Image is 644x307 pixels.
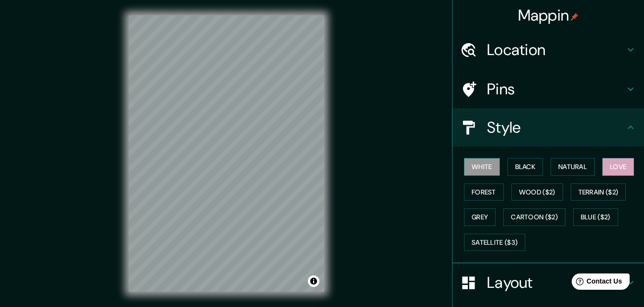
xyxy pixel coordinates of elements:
button: Satellite ($3) [464,234,525,251]
button: Love [602,158,634,176]
button: Black [508,158,543,176]
button: Wood ($2) [511,183,563,201]
button: Cartoon ($2) [503,208,565,226]
button: Natural [551,158,595,176]
div: Pins [452,70,644,108]
button: Toggle attribution [308,275,319,287]
div: Layout [452,263,644,302]
button: Terrain ($2) [571,183,626,201]
canvas: Map [129,15,324,292]
button: Forest [464,183,504,201]
img: pin-icon.png [571,13,578,21]
button: White [464,158,500,176]
h4: Mappin [518,6,579,25]
h4: Location [487,40,625,59]
button: Grey [464,208,496,226]
button: Blue ($2) [573,208,618,226]
div: Style [452,108,644,147]
h4: Layout [487,273,625,292]
iframe: Help widget launcher [559,270,633,296]
h4: Style [487,118,625,137]
div: Location [452,31,644,69]
h4: Pins [487,80,625,99]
